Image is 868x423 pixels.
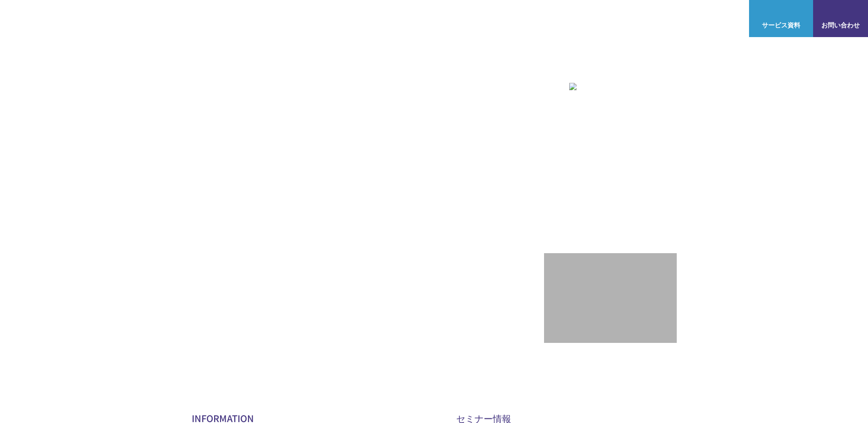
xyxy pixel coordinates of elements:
[562,267,658,334] img: 契約件数
[714,14,740,23] a: ログイン
[192,266,356,310] img: AWSとの戦略的協業契約 締結
[774,7,788,18] img: AWS総合支援サービス C-Chorus サービス資料
[432,14,454,23] p: 強み
[473,14,507,23] p: サービス
[558,176,663,211] p: 最上位プレミアティア サービスパートナー
[14,7,172,29] a: AWS総合支援サービス C-Chorus NHN テコラスAWS総合支援サービス
[617,14,643,23] a: 導入事例
[569,83,652,165] img: AWSプレミアティアサービスパートナー
[661,14,696,23] p: ナレッジ
[749,20,813,30] span: サービス資料
[526,14,599,23] p: 業種別ソリューション
[362,266,527,310] img: AWS請求代行サービス 統合管理プラン
[833,7,848,18] img: お問い合わせ
[813,20,868,30] span: お問い合わせ
[105,9,172,28] span: NHN テコラス AWS総合支援サービス
[192,101,544,141] p: AWSの導入からコスト削減、 構成・運用の最適化からデータ活用まで 規模や業種業態を問わない マネージドサービスで
[192,151,544,239] h1: AWS ジャーニーの 成功を実現
[600,176,620,190] em: AWS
